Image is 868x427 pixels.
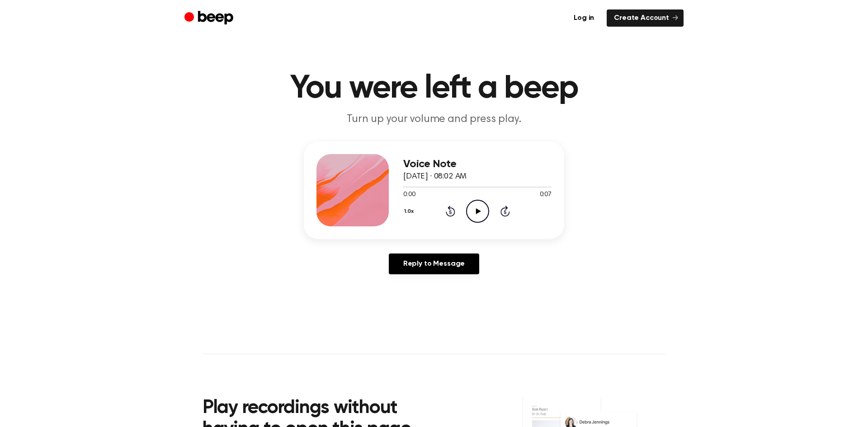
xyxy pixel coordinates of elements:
span: 0:00 [403,190,415,200]
a: Log in [566,9,601,27]
h3: Voice Note [403,158,552,170]
p: Turn up your volume and press play. [260,112,608,127]
h1: You were left a beep [203,72,665,105]
button: 1.0x [403,204,417,219]
span: [DATE] · 08:02 AM [403,173,467,181]
a: Beep [184,9,236,27]
a: Reply to Message [389,253,479,274]
span: 0:07 [540,190,552,200]
a: Create Account [607,9,684,27]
